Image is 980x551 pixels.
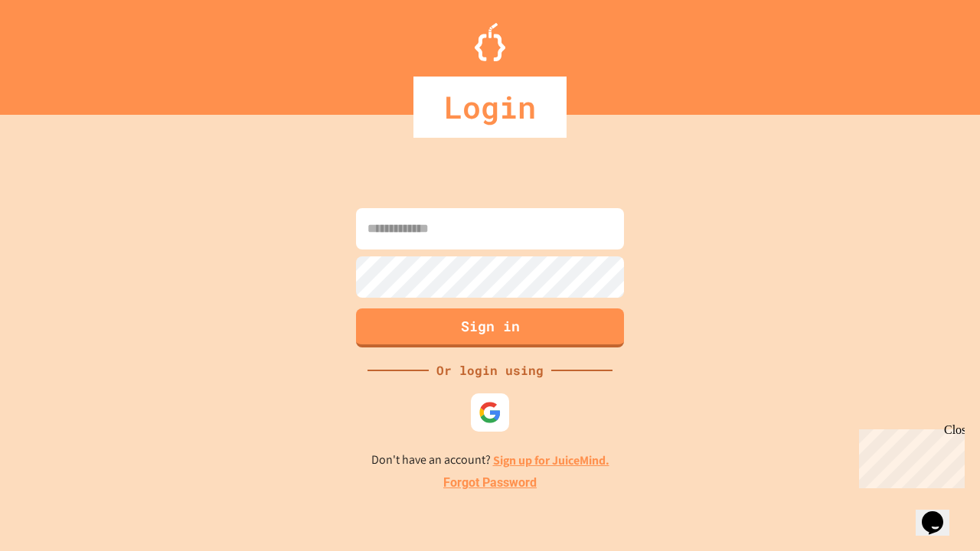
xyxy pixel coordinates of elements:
a: Sign up for JuiceMind. [493,452,609,468]
iframe: chat widget [916,490,965,536]
img: Logo.svg [475,23,505,61]
button: Sign in [356,308,624,347]
iframe: chat widget [853,423,965,488]
div: Or login using [429,361,551,380]
div: Login [413,77,567,138]
img: google-icon.svg [479,401,501,424]
div: Chat with us now!Close [6,6,106,97]
a: Forgot Password [443,474,537,492]
p: Don't have an account? [371,451,609,470]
